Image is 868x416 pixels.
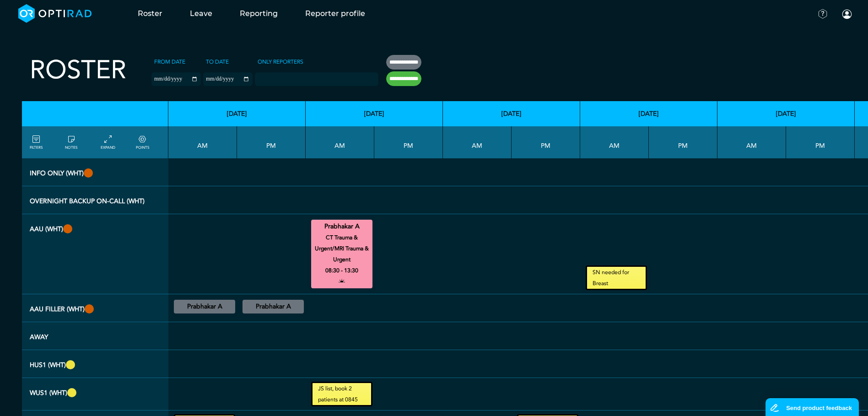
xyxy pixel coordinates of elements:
th: AM [717,126,786,158]
th: [DATE] [306,101,443,126]
th: AAU (WHT) [22,214,168,294]
th: [DATE] [443,101,580,126]
th: AM [306,126,374,158]
th: HUS1 (WHT) [22,350,168,378]
summary: Prabhakar A [244,301,302,312]
div: CT Cardiac 13:30 - 17:00 [243,300,304,313]
a: collapse/expand expected points [136,134,149,151]
th: AAU FILLER (WHT) [22,294,168,322]
th: AM [443,126,512,158]
div: CT Trauma & Urgent/MRI Trauma & Urgent 08:30 - 13:30 [311,220,372,288]
th: [DATE] [168,101,306,126]
th: PM [786,126,855,158]
th: AM [580,126,649,158]
th: PM [512,126,580,158]
th: PM [374,126,443,158]
img: brand-opti-rad-logos-blue-and-white-d2f68631ba2948856bd03f2d395fb146ddc8fb01b4b6e9315ea85fa773367... [18,4,92,23]
small: JS list, book 2 patients at 0845 [313,383,371,405]
summary: Prabhakar A [175,301,234,312]
th: AM [168,126,237,158]
small: CT Trauma & Urgent/MRI Trauma & Urgent [307,232,377,265]
a: FILTERS [30,134,43,151]
label: From date [151,55,188,69]
summary: Prabhakar A [313,221,371,232]
a: show/hide notes [65,134,77,151]
th: [DATE] [580,101,717,126]
label: Only Reporters [255,55,306,69]
input: null [256,74,302,82]
a: collapse/expand entries [101,134,115,151]
h2: Roster [30,55,126,86]
th: PM [237,126,306,158]
th: Overnight backup on-call (WHT) [22,186,168,214]
i: open to allocation [339,276,345,287]
th: Away [22,322,168,350]
th: PM [649,126,717,158]
th: WUS1 (WHT) [22,378,168,411]
small: 08:30 - 13:30 [325,265,358,276]
th: INFO ONLY (WHT) [22,158,168,186]
label: To date [203,55,232,69]
div: MRI Urology 08:30 - 12:30 [174,300,235,313]
small: SN needed for Breast [587,267,646,289]
th: [DATE] [717,101,855,126]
